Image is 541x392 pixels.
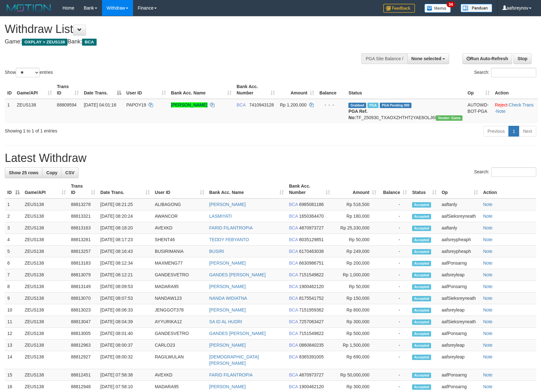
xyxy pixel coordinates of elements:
span: BCA [289,225,298,230]
a: CSV [61,167,79,178]
td: aafSieksreyneath [439,316,481,328]
td: Rp 50,000,000 [333,369,379,381]
a: [PERSON_NAME] [209,284,246,289]
td: AVEXKD [152,222,207,234]
span: Copy 6985081186 to clipboard [299,202,324,207]
td: ZEUS138 [14,99,54,123]
td: 9 [5,292,22,304]
td: ZEUS138 [22,234,68,246]
th: Status [346,81,465,99]
th: Bank Acc. Name: activate to sort column ascending [169,81,234,99]
td: [DATE] 08:00:32 [98,351,152,369]
a: 1 [508,126,519,137]
th: Action [492,81,538,99]
span: BCA [289,296,298,301]
td: aafSieksreyneath [439,210,481,222]
td: ZEUS138 [22,316,68,328]
a: NANDA WIDIATNA [209,296,247,301]
span: None selected [411,56,442,61]
span: PAPOY19 [126,102,146,107]
span: Copy 4870973727 to clipboard [299,372,324,377]
span: Show 25 rows [9,170,38,175]
th: Op: activate to sort column ascending [465,81,492,99]
td: - [379,351,410,369]
td: aaftanly [439,198,481,210]
td: CARLO23 [152,339,207,351]
a: Run Auto-Refresh [462,53,512,64]
span: BCA [82,39,96,46]
td: 7 [5,269,22,281]
td: ZEUS138 [22,328,68,339]
span: BCA [237,102,245,107]
th: Amount: activate to sort column ascending [277,81,317,99]
span: BCA [289,260,298,266]
td: 14 [5,351,22,369]
td: [DATE] 08:12:34 [98,257,152,269]
h1: Latest Withdraw [5,152,536,164]
td: ZEUS138 [22,351,68,369]
a: Reject [495,102,507,107]
a: Note [483,331,493,336]
span: Copy 7257063427 to clipboard [299,319,324,324]
span: BCA [289,319,298,324]
select: Showentries [16,68,40,77]
td: 15 [5,369,22,381]
span: Marked by aaftanly [367,103,379,108]
th: User ID: activate to sort column ascending [152,180,207,198]
span: 34 [447,2,455,7]
td: NANDAW123 [152,292,207,304]
a: Note [483,372,493,377]
a: Note [483,260,493,266]
span: Copy 7151549822 to clipboard [299,331,324,336]
td: 88813183 [68,257,98,269]
td: 88813257 [68,246,98,257]
td: ZEUS138 [22,304,68,316]
td: AVEXKD [152,369,207,381]
div: - - - [319,102,343,108]
a: Note [483,225,493,230]
a: [PERSON_NAME] [209,260,246,266]
span: Accepted [412,273,431,278]
th: Game/API: activate to sort column ascending [14,81,54,99]
span: Accepted [412,214,431,219]
span: BCA [289,343,298,348]
td: 88813079 [68,269,98,281]
td: JENGGOT378 [152,304,207,316]
a: GANDES [PERSON_NAME] [209,272,266,277]
span: BCA [289,202,298,207]
th: Trans ID: activate to sort column ascending [68,180,98,198]
td: [DATE] 08:16:43 [98,246,152,257]
td: - [379,257,410,269]
td: MADARA95 [152,281,207,292]
td: ZEUS138 [22,198,68,210]
td: Rp 1,500,000 [333,339,379,351]
span: Accepted [412,226,431,231]
td: AYYURIKA12 [152,316,207,328]
td: 5 [5,246,22,257]
a: [PERSON_NAME] [209,307,246,312]
span: Accepted [412,308,431,313]
span: Copy 4870973727 to clipboard [299,225,324,230]
span: Accepted [412,343,431,348]
td: Rp 500,000 [333,328,379,339]
td: aafPonsarng [439,369,481,381]
td: ALIBAGONG [152,198,207,210]
td: aaftanly [439,222,481,234]
span: Accepted [412,331,431,337]
td: [DATE] 08:18:20 [98,222,152,234]
td: 88813278 [68,198,98,210]
span: BCA [289,237,298,242]
a: Note [483,237,493,242]
td: - [379,234,410,246]
a: Next [519,126,536,137]
td: 11 [5,316,22,328]
td: 4 [5,234,22,246]
a: Check Trans [509,102,534,107]
td: 13 [5,339,22,351]
td: [DATE] 08:09:53 [98,281,152,292]
a: Note [496,109,506,114]
a: BUSIRI [209,249,224,254]
span: Rp 1.200.000 [280,102,307,107]
td: 3 [5,222,22,234]
td: 88813163 [68,222,98,234]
